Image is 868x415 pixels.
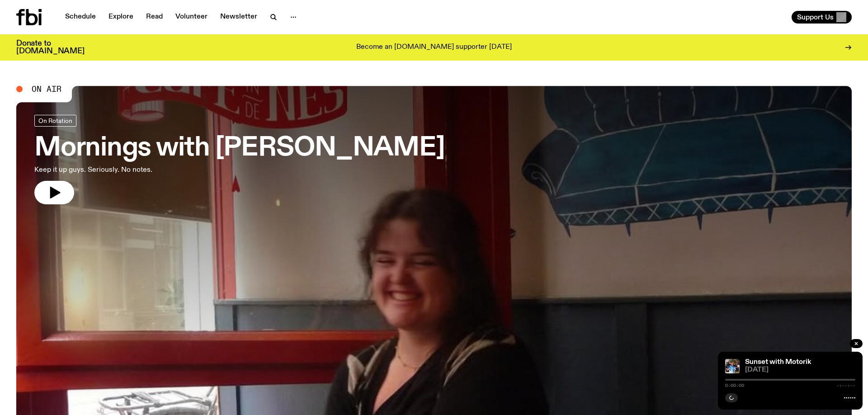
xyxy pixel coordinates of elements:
a: Volunteer [170,11,213,24]
span: 0:00:00 [725,383,744,388]
button: Support Us [792,11,852,24]
a: Mornings with [PERSON_NAME]Keep it up guys. Seriously. No notes. [34,115,445,204]
h3: Mornings with [PERSON_NAME] [34,136,445,161]
a: Read [141,11,168,24]
a: Sunset with Motorik [745,358,811,366]
p: Keep it up guys. Seriously. No notes. [34,165,266,175]
span: Support Us [797,13,834,21]
span: -:--:-- [836,383,855,388]
span: On Air [32,85,61,93]
img: Andrew, Reenie, and Pat stand in a row, smiling at the camera, in dappled light with a vine leafe... [725,359,740,373]
a: Newsletter [215,11,263,24]
a: Explore [103,11,139,24]
span: [DATE] [745,367,855,373]
h3: Donate to [DOMAIN_NAME] [16,40,85,55]
a: Schedule [60,11,101,24]
p: Become an [DOMAIN_NAME] supporter [DATE] [356,43,512,52]
span: On Rotation [38,117,72,124]
a: On Rotation [34,115,76,127]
